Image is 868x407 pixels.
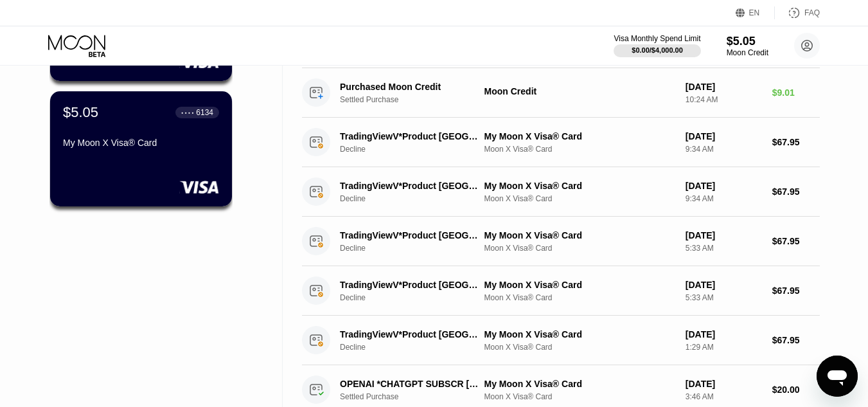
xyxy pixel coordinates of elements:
div: [DATE] [686,280,762,290]
div: My Moon X Visa® Card [484,280,675,290]
div: ● ● ● ● [181,111,194,114]
div: 10:24 AM [686,95,762,104]
div: My Moon X Visa® Card [484,181,675,191]
div: $20.00 [772,384,820,395]
div: $5.05Moon Credit [727,35,768,57]
div: My Moon X Visa® Card [484,230,675,240]
div: $5.05 [727,35,768,48]
div: TradingViewV*Product [GEOGRAPHIC_DATA] [GEOGRAPHIC_DATA]DeclineMy Moon X Visa® CardMoon X Visa® C... [302,266,820,316]
div: [DATE] [686,82,762,92]
div: [DATE] [686,181,762,191]
div: Decline [340,293,495,302]
div: Settled Purchase [340,392,495,401]
div: $67.95 [772,335,820,345]
div: [DATE] [686,131,762,141]
div: $9.01 [772,87,820,98]
div: 3:46 AM [686,392,762,401]
div: Visa Monthly Spend Limit$0.00/$4,000.00 [614,34,700,57]
div: 5:33 AM [686,244,762,253]
div: $0.00 / $4,000.00 [632,46,683,54]
div: [DATE] [686,329,762,339]
div: Moon X Visa® Card [484,194,675,203]
div: Purchased Moon CreditSettled PurchaseMoon Credit[DATE]10:24 AM$9.01 [302,68,820,118]
div: TradingViewV*Product [GEOGRAPHIC_DATA] [GEOGRAPHIC_DATA] [340,181,484,191]
div: Decline [340,145,495,154]
div: Moon X Visa® Card [484,293,675,302]
div: FAQ [804,8,820,17]
div: TradingViewV*Product [GEOGRAPHIC_DATA] [GEOGRAPHIC_DATA] [340,230,484,240]
div: OPENAI *CHATGPT SUBSCR [PHONE_NUMBER] US [340,379,484,389]
div: TradingViewV*Product [GEOGRAPHIC_DATA] [GEOGRAPHIC_DATA] [340,329,484,339]
div: [DATE] [686,230,762,240]
div: 9:34 AM [686,194,762,203]
div: Moon X Visa® Card [484,145,675,154]
div: EN [736,6,775,19]
div: $67.95 [772,236,820,246]
div: $5.05 [63,104,98,121]
div: [DATE] [686,379,762,389]
div: $67.95 [772,285,820,296]
div: Settled Purchase [340,95,495,104]
div: TradingViewV*Product [GEOGRAPHIC_DATA] [GEOGRAPHIC_DATA]DeclineMy Moon X Visa® CardMoon X Visa® C... [302,167,820,217]
div: $67.95 [772,186,820,197]
div: Purchased Moon Credit [340,82,484,92]
div: 6134 [196,108,213,117]
div: My Moon X Visa® Card [484,379,675,389]
div: My Moon X Visa® Card [63,138,219,148]
div: Moon X Visa® Card [484,343,675,352]
div: 5:33 AM [686,293,762,302]
div: Decline [340,194,495,203]
div: EN [749,8,760,17]
div: TradingViewV*Product [GEOGRAPHIC_DATA] [GEOGRAPHIC_DATA]DeclineMy Moon X Visa® CardMoon X Visa® C... [302,118,820,167]
div: Moon Credit [727,48,768,57]
div: TradingViewV*Product [GEOGRAPHIC_DATA] [GEOGRAPHIC_DATA]DeclineMy Moon X Visa® CardMoon X Visa® C... [302,316,820,365]
div: Moon X Visa® Card [484,244,675,253]
div: Decline [340,343,495,352]
div: Moon X Visa® Card [484,392,675,401]
div: FAQ [775,6,820,19]
div: TradingViewV*Product [GEOGRAPHIC_DATA] [GEOGRAPHIC_DATA]DeclineMy Moon X Visa® CardMoon X Visa® C... [302,217,820,266]
div: Moon Credit [484,86,675,96]
div: TradingViewV*Product [GEOGRAPHIC_DATA] [GEOGRAPHIC_DATA] [340,131,484,141]
div: 9:34 AM [686,145,762,154]
div: Decline [340,244,495,253]
div: $5.05● ● ● ●6134My Moon X Visa® Card [50,91,232,206]
div: TradingViewV*Product [GEOGRAPHIC_DATA] [GEOGRAPHIC_DATA] [340,280,484,290]
div: My Moon X Visa® Card [484,131,675,141]
div: $67.95 [772,137,820,147]
div: My Moon X Visa® Card [484,329,675,339]
div: Visa Monthly Spend Limit [614,34,700,43]
div: 1:29 AM [686,343,762,352]
iframe: Button to launch messaging window [817,356,858,397]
